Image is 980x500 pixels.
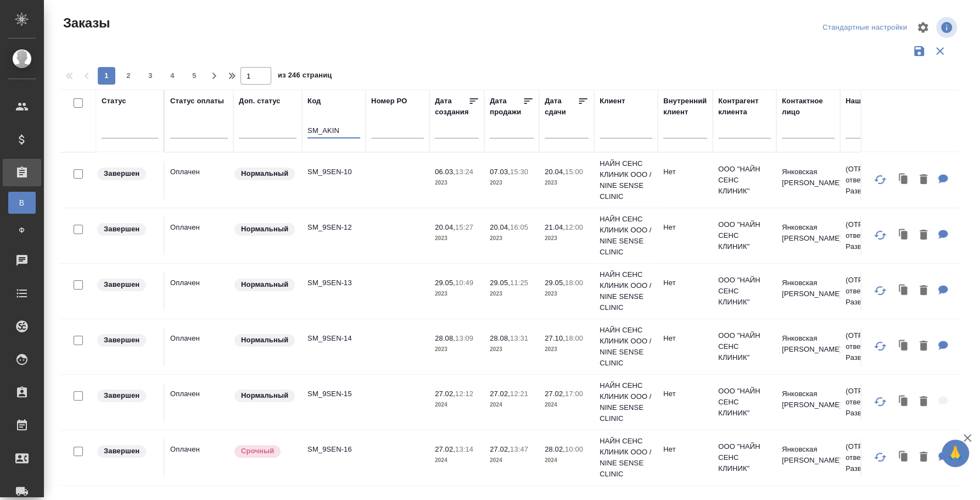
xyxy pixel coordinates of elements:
p: 28.08, [435,334,455,342]
p: 10:00 [565,445,583,453]
p: SM_9SEN-13 [307,277,360,288]
td: (OTP) Общество с ограниченной ответственностью «Вектор Развития» [840,158,972,202]
td: Оплачен [165,327,233,366]
p: Нормальный [241,390,288,401]
div: Выставляет КМ при направлении счета или после выполнения всех работ/сдачи заказа клиенту. Окончат... [96,444,158,459]
td: (OTP) Общество с ограниченной ответственностью «Вектор Развития» [840,436,972,480]
td: (OTP) Общество с ограниченной ответственностью «Вектор Развития» [840,325,972,369]
div: Статус по умолчанию для стандартных заказов [233,277,296,292]
div: Дата сдачи [545,96,578,118]
p: 28.08, [490,334,510,342]
p: ООО "НАЙН СЕНС КЛИНИК" [718,164,771,197]
button: Обновить [867,444,893,470]
button: 5 [186,67,203,85]
span: 5 [186,70,203,81]
p: 21.04, [545,223,565,231]
p: 12:21 [510,390,528,398]
td: Янковская [PERSON_NAME] [776,438,840,477]
div: Контрагент клиента [718,96,771,118]
p: 2023 [545,288,589,299]
a: В [8,192,36,214]
p: 27.02, [490,390,510,398]
td: Оплачен [165,383,233,421]
p: 16:05 [510,223,528,231]
button: Обновить [867,222,893,248]
p: НАЙН СЕНС КЛИНИК ООО / NINE SENSE CLINIC [600,158,652,202]
p: 29.05, [490,279,510,287]
button: Удалить [914,335,933,358]
div: Внутренний клиент [663,96,707,118]
p: 28.02, [545,445,565,453]
p: 2023 [435,177,479,188]
p: ООО "НАЙН СЕНС КЛИНИК" [718,441,771,474]
p: Нет [663,444,707,455]
p: 13:24 [455,168,473,176]
p: 20.04, [545,168,565,176]
button: Удалить [914,446,933,469]
a: Ф [8,219,36,241]
p: 27.02, [490,445,510,453]
p: НАЙН СЕНС КЛИНИК ООО / NINE SENSE CLINIC [600,380,652,424]
p: 27.02, [435,390,455,398]
p: 13:14 [455,445,473,453]
p: ООО "НАЙН СЕНС КЛИНИК" [718,219,771,252]
div: Выставляет КМ при направлении счета или после выполнения всех работ/сдачи заказа клиенту. Окончат... [96,388,158,403]
p: 15:00 [565,168,583,176]
p: Завершен [104,390,139,401]
button: Удалить [914,169,933,191]
p: 07.03, [490,168,510,176]
span: Настроить таблицу [910,14,936,41]
button: 3 [142,67,159,85]
p: 27.02, [545,390,565,398]
p: 2023 [545,344,589,355]
span: 3 [142,70,159,81]
p: 20.04, [435,223,455,231]
p: SM_9SEN-10 [307,166,360,177]
p: 29.05, [545,279,565,287]
div: Статус по умолчанию для стандартных заказов [233,333,296,348]
button: Клонировать [893,335,914,358]
button: Обновить [867,166,893,193]
p: 13:47 [510,445,528,453]
p: 2023 [435,233,479,244]
p: Нет [663,388,707,399]
p: 20.04, [490,223,510,231]
div: Клиент [600,96,625,107]
td: (OTP) Общество с ограниченной ответственностью «Вектор Развития» [840,214,972,258]
div: Статус по умолчанию для стандартных заказов [233,388,296,403]
span: 🙏 [946,442,965,465]
td: Оплачен [165,438,233,477]
div: Дата создания [435,96,468,118]
button: Сохранить фильтры [909,41,929,62]
div: Статус оплаты [170,96,224,107]
div: Выставляет КМ при направлении счета или после выполнения всех работ/сдачи заказа клиенту. Окончат... [96,222,158,237]
button: Клонировать [893,391,914,413]
span: Посмотреть информацию [936,17,959,38]
div: Номер PO [371,96,407,107]
td: (OTP) Общество с ограниченной ответственностью «Вектор Развития» [840,269,972,313]
p: Нормальный [241,335,288,346]
p: Нет [663,222,707,233]
div: Выставляет КМ при направлении счета или после выполнения всех работ/сдачи заказа клиенту. Окончат... [96,333,158,348]
div: Статус по умолчанию для стандартных заказов [233,222,296,237]
button: Клонировать [893,446,914,469]
p: 2024 [435,455,479,466]
p: 12:00 [565,223,583,231]
div: Код [307,96,321,107]
button: Клонировать [893,169,914,191]
p: 2024 [545,399,589,410]
p: НАЙН СЕНС КЛИНИК ООО / NINE SENSE CLINIC [600,325,652,369]
p: SM_9SEN-14 [307,333,360,344]
p: 2024 [435,399,479,410]
p: Срочный [241,446,274,457]
button: 4 [164,67,181,85]
div: Статус по умолчанию для стандартных заказов [233,166,296,181]
p: 2024 [545,455,589,466]
p: SM_9SEN-16 [307,444,360,455]
p: Нормальный [241,224,288,235]
p: 27.02, [435,445,455,453]
div: split button [820,19,910,36]
button: Клонировать [893,280,914,302]
button: Удалить [914,391,933,413]
p: Нормальный [241,279,288,290]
